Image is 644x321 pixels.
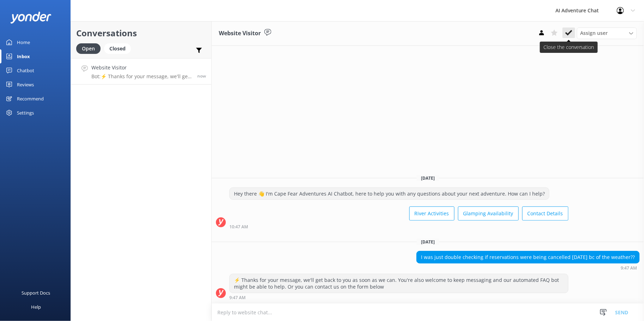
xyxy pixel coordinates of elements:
[17,63,34,78] div: Chatbot
[230,274,568,293] div: ⚡ Thanks for your message, we'll get back to you as soon as we can. You're also welcome to keep m...
[11,12,51,23] img: yonder-white-logo.png
[76,43,101,54] div: Open
[17,106,34,120] div: Settings
[577,27,637,39] div: Assign User
[91,64,192,72] h4: Website Visitor
[417,175,439,181] span: [DATE]
[409,206,455,221] button: River Activities
[22,286,50,300] div: Support Docs
[17,92,44,106] div: Recommend
[76,26,206,40] h2: Conversations
[580,29,608,37] span: Assign user
[229,224,568,229] div: 10:47am 11-Aug-2025 (UTC -04:00) America/New_York
[416,265,640,270] div: 09:47am 12-Aug-2025 (UTC -04:00) America/New_York
[219,29,261,38] h3: Website Visitor
[522,206,568,221] button: Contact Details
[229,296,246,300] strong: 9:47 AM
[17,35,30,49] div: Home
[17,49,30,63] div: Inbox
[230,188,549,200] div: Hey there 👋 I'm Cape Fear Adventures AI Chatbot, here to help you with any questions about your n...
[76,44,104,52] a: Open
[417,239,439,245] span: [DATE]
[197,73,206,79] span: 09:47am 12-Aug-2025 (UTC -04:00) America/New_York
[91,73,192,80] p: Bot: ⚡ Thanks for your message, we'll get back to you as soon as we can. You're also welcome to k...
[417,251,639,263] div: I was just double checking if reservations were being cancelled [DATE] bc of the weather??
[71,58,211,85] a: Website VisitorBot:⚡ Thanks for your message, we'll get back to you as soon as we can. You're als...
[17,78,34,92] div: Reviews
[104,44,134,52] a: Closed
[229,295,568,300] div: 09:47am 12-Aug-2025 (UTC -04:00) America/New_York
[229,225,248,229] strong: 10:47 AM
[621,266,637,270] strong: 9:47 AM
[458,206,519,221] button: Glamping Availability
[104,43,131,54] div: Closed
[31,300,41,314] div: Help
